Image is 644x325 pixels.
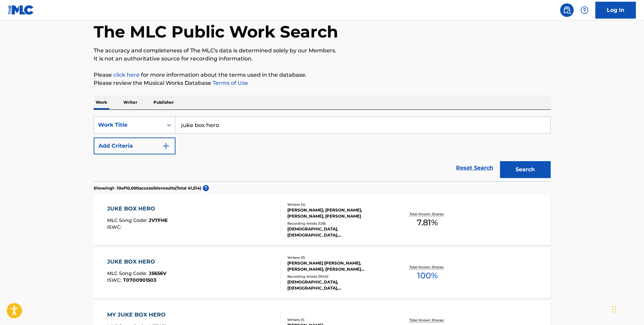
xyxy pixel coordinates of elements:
a: JUKE BOX HEROMLC Song Code:JV7FHEISWC:Writers (4)[PERSON_NAME], [PERSON_NAME], [PERSON_NAME], [PE... [94,195,551,245]
button: Add Criteria [94,137,175,154]
p: Writer [121,95,139,109]
span: 100 % [417,270,438,282]
p: Please review the Musical Works Database [94,79,551,87]
span: ISWC : [107,277,123,283]
div: [PERSON_NAME], [PERSON_NAME], [PERSON_NAME], [PERSON_NAME] [287,207,389,219]
div: JUKE BOX HERO [107,205,168,213]
div: Work Title [98,121,159,129]
span: 7.81 % [417,217,438,229]
span: J5656V [149,270,166,276]
div: [DEMOGRAPHIC_DATA], [DEMOGRAPHIC_DATA], [DEMOGRAPHIC_DATA], [DEMOGRAPHIC_DATA], [DEMOGRAPHIC_DATA] [287,279,389,291]
span: JV7FHE [149,217,168,223]
a: Terms of Use [211,80,248,86]
span: MLC Song Code : [107,270,149,276]
p: Showing 1 - 10 of 10,000 accessible results (Total 41,514 ) [94,185,201,191]
div: [PERSON_NAME] [PERSON_NAME], [PERSON_NAME], [PERSON_NAME] ([PERSON_NAME]) [287,260,389,272]
div: [DEMOGRAPHIC_DATA], [DEMOGRAPHIC_DATA], [DEMOGRAPHIC_DATA], [DEMOGRAPHIC_DATA], [DEMOGRAPHIC_DATA] [287,226,389,238]
form: Search Form [94,117,551,181]
p: Publisher [151,95,176,109]
div: Writers ( 1 ) [287,317,389,322]
span: ? [203,185,209,191]
p: Please for more information about the terms used in the database. [94,71,551,79]
div: Help [578,3,591,17]
div: JUKE BOX HERO [107,258,166,266]
p: Total Known Shares: [409,211,446,217]
div: MY JUKE BOX HERO [107,311,169,319]
p: The accuracy and completeness of The MLC's data is determined solely by our Members. [94,47,551,55]
h1: The MLC Public Work Search [94,22,338,42]
p: Total Known Shares: [409,265,446,270]
img: MLC Logo [8,5,34,15]
p: Total Known Shares: [409,318,446,323]
div: Writers ( 3 ) [287,255,389,260]
img: search [563,6,571,14]
p: Work [94,95,109,109]
span: MLC Song Code : [107,217,149,223]
img: help [580,6,589,14]
a: JUKE BOX HEROMLC Song Code:J5656VISWC:T0700901503Writers (3)[PERSON_NAME] [PERSON_NAME], [PERSON_... [94,248,551,298]
button: Search [500,161,551,178]
span: ISWC : [107,224,123,230]
a: click here [113,72,140,78]
div: Recording Artists ( 128 ) [287,221,389,226]
p: It is not an authoritative source for recording information. [94,55,551,63]
iframe: Chat Widget [610,293,644,325]
div: Recording Artists ( 1540 ) [287,274,389,279]
img: 9d2ae6d4665cec9f34b9.svg [162,142,170,150]
a: Reset Search [453,160,497,175]
div: Drag [612,299,616,320]
span: T0700901503 [123,277,156,283]
a: Public Search [560,3,574,17]
div: Writers ( 4 ) [287,202,389,207]
a: Log In [595,2,636,19]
